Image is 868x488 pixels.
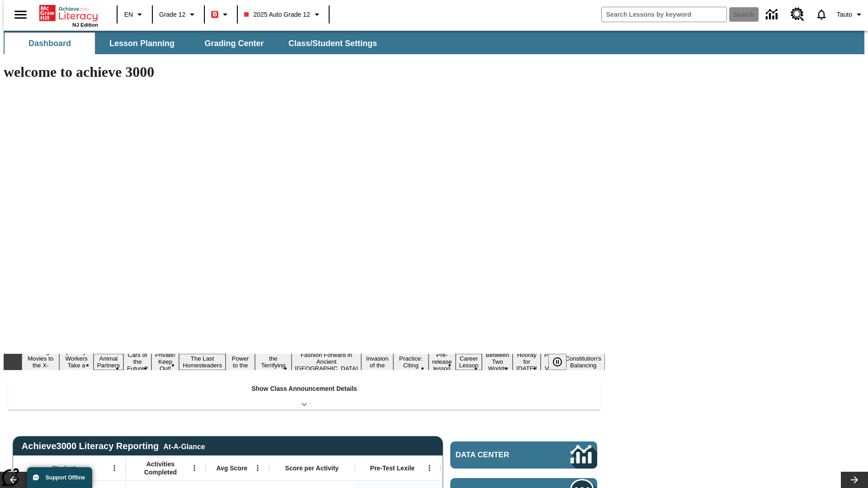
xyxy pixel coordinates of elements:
[52,464,75,472] span: Student
[208,6,234,23] button: Boost Class color is red. Change class color
[22,441,205,451] span: Achieve3000 Literacy Reporting
[513,350,541,373] button: Slide 15 Hooray for Constitution Day!
[120,6,149,23] button: Language: EN, Select a language
[7,1,34,28] button: Open side menu
[59,347,93,377] button: Slide 2 Labor Day: Workers Take a Stand
[785,2,810,27] a: Resource Center, Will open in new tab
[226,347,255,377] button: Slide 7 Solar Power to the People
[482,350,513,373] button: Slide 14 Between Two Worlds
[72,22,98,28] span: NJ Edition
[179,354,226,370] button: Slide 6 The Last Homesteaders
[39,4,98,22] a: Home
[841,472,868,488] button: Lesson carousel, Next
[423,461,436,475] button: Open Menu
[159,10,185,19] span: Grade 12
[124,10,133,19] span: EN
[46,474,85,481] span: Support Offline
[760,2,785,27] a: Data Center
[241,6,325,23] button: Class: 2025 Auto Grade 12, Select your class
[292,350,362,373] button: Slide 9 Fashion Forward in Ancient Rome
[456,450,540,460] span: Data Center
[251,384,357,394] p: Show Class Announcement Details
[450,441,597,469] a: Data Center
[5,33,95,54] button: Dashboard
[131,460,190,476] span: Activities Completed
[123,350,151,373] button: Slide 4 Cars of the Future?
[370,464,415,472] span: Pre-Test Lexile
[251,461,264,475] button: Open Menu
[541,350,561,373] button: Slide 16 Point of View
[151,350,179,373] button: Slide 5 Private! Keep Out!
[602,7,726,22] input: search field
[361,347,393,377] button: Slide 10 The Invasion of the Free CD
[393,347,429,377] button: Slide 11 Mixed Practice: Citing Evidence
[548,354,566,370] button: Pause
[255,347,291,377] button: Slide 8 Attack of the Terrifying Tomatoes
[22,347,59,377] button: Slide 1 Taking Movies to the X-Dimension
[456,354,482,370] button: Slide 13 Career Lesson
[94,354,123,370] button: Slide 3 Animal Partners
[548,354,576,370] div: Pause
[39,3,98,28] div: Home
[833,6,868,23] button: Profile/Settings
[163,441,205,451] div: At-A-Glance
[810,3,833,26] a: Notifications
[837,10,852,19] span: Tauto
[281,33,384,54] button: Class/Student Settings
[216,464,247,472] span: Avg Score
[4,31,864,54] div: SubNavbar
[285,464,339,472] span: Score per Activity
[4,33,385,54] div: SubNavbar
[108,461,121,475] button: Open Menu
[244,10,310,19] span: 2025 Auto Grade 12
[27,467,92,488] button: Support Offline
[429,350,456,373] button: Slide 12 Pre-release lesson
[561,347,605,377] button: Slide 17 The Constitution's Balancing Act
[97,33,187,54] button: Lesson Planning
[189,33,279,54] button: Grading Center
[156,6,201,23] button: Grade: Grade 12, Select a grade
[212,9,217,20] span: B
[8,379,600,410] div: Show Class Announcement Details
[4,64,605,80] h1: welcome to achieve 3000
[188,461,201,475] button: Open Menu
